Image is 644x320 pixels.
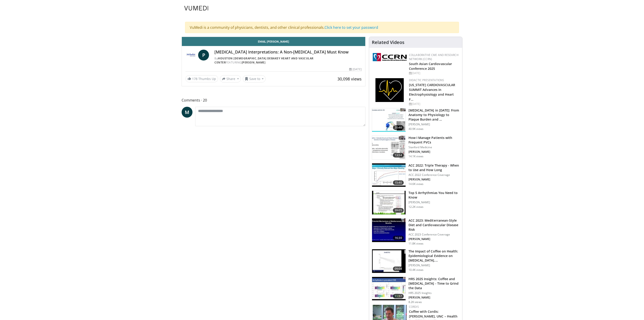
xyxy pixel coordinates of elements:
a: Cordis [409,305,419,309]
a: Houston [DEMOGRAPHIC_DATA] DeBakey Heart and Vascular Center [214,56,314,64]
span: 16:30 [393,236,404,240]
a: 15:40 ACC 2022: Triple Therapy - When to Use and How Long ACC 2022 Conference Coverage [PERSON_NA... [372,163,459,187]
h4: [MEDICAL_DATA] Interpretations: A Non-[MEDICAL_DATA] Must Know [214,50,362,55]
h3: ACC 2022: Triple Therapy - When to Use and How Long [409,163,459,172]
img: 1860aa7a-ba06-47e3-81a4-3dc728c2b4cf.png.150x105_q85_autocrop_double_scale_upscale_version-0.2.png [375,78,404,102]
img: a04ee3ba-8487-4636-b0fb-5e8d268f3737.png.150x105_q85_autocrop_double_scale_upscale_version-0.2.png [373,53,407,61]
p: Stanford Medicine [409,145,459,149]
img: 25c04896-53d6-4a05-9178-9b8aabfb644a.150x105_q85_crop-smart_upscale.jpg [372,277,406,301]
p: ACC 2023 Conference Coverage [409,233,459,236]
span: 20:48 [393,125,404,130]
a: South Asian Cardiovascular Conference 2025 [409,62,452,71]
p: 8.2K views [409,300,422,304]
h3: Cardiac CT in 2023: From Anatomy to Physiology to Plaque Burden and Prevention [409,108,459,122]
h3: ACC 2023: Mediterranean-Style Diet and Cardiovascular Disease Risk [409,218,459,232]
div: By FEATURING [214,56,362,65]
h3: HRS 2025 Insights: Coffee and [MEDICAL_DATA] - Time to Grind the Data [409,277,459,290]
div: [DATE] [349,67,361,71]
a: P [198,50,209,61]
span: 13:54 [393,153,404,158]
p: [PERSON_NAME] [409,123,459,126]
p: 40.9K views [409,127,423,131]
a: 178 Thumbs Up [185,75,218,82]
p: David Chieng [409,296,459,299]
div: Didactic Presentations [409,78,459,82]
img: b0c32e83-cd40-4939-b266-f52db6655e49.150x105_q85_crop-smart_upscale.jpg [372,218,406,242]
div: VuMedi is a community of physicians, dentists, and other clinical professionals. [185,22,459,33]
h4: Related Videos [372,40,404,45]
img: e6be7ba5-423f-4f4d-9fbf-6050eac7a348.150x105_q85_crop-smart_upscale.jpg [372,191,406,214]
div: [DATE] [409,71,459,75]
a: 16:30 ACC 2023: Mediterranean-Style Diet and Cardiovascular Disease Risk ACC 2023 Conference Cove... [372,218,459,245]
p: [PERSON_NAME] [409,264,459,267]
a: Email [PERSON_NAME] [182,37,365,46]
a: 20:48 [MEDICAL_DATA] in [DATE]: From Anatomy to Physiology to Plaque Burden and … [PERSON_NAME] 4... [372,108,459,132]
p: HRS 2025 Insights [409,291,459,295]
span: 30,098 views [337,76,362,82]
a: M [182,107,192,118]
p: [PERSON_NAME] [409,201,459,204]
span: 11:57 [393,294,404,298]
img: 46ba74d8-0c5a-4151-9c1f-bebe52ea6418.150x105_q85_crop-smart_upscale.jpg [372,249,406,273]
span: Comments 20 [182,97,365,103]
h3: How I Manage Patients with Frequent PVCs [409,136,459,145]
div: [DATE] [409,102,459,106]
a: Click here to set your password [324,25,378,30]
img: 9cc0c993-ed59-4664-aa07-2acdd981abd5.150x105_q85_crop-smart_upscale.jpg [372,163,406,187]
button: Share [220,75,241,82]
a: [PERSON_NAME] [242,61,266,64]
p: 12.2K views [409,205,423,209]
p: 10.4K views [409,268,423,272]
a: 11:57 HRS 2025 Insights: Coffee and [MEDICAL_DATA] - Time to Grind the Data HRS 2025 Insights [PE... [372,277,459,304]
p: 14.1K views [409,155,423,158]
a: [US_STATE] CARDIOVASCULAR SUMMIT Advances in Electrophysiology and Heart F… [409,83,455,101]
p: Roy John [409,150,459,154]
a: Collaborative CME and Research Network (CCRN) [409,53,459,61]
a: 09:04 The Impact of Coffee on Health: Epidemiological Evidence on [MEDICAL_DATA],… [PERSON_NAME] ... [372,249,459,273]
p: Dharam Kumbhani [409,178,459,181]
p: 11.8K views [409,242,423,245]
span: 15:40 [393,180,404,185]
button: Save to [243,75,266,82]
h3: The Impact of Coffee on Health: Epidemiological Evidence on Cancer, Diabetes, and Cardiovascular ... [409,249,459,263]
h3: Top 5 Arrhythmias You Need to Know [409,191,459,200]
a: 13:54 How I Manage Patients with Frequent PVCs Stanford Medicine [PERSON_NAME] 14.1K views [372,136,459,160]
img: eb6d139b-1fa2-419e-a171-13e36c281eca.150x105_q85_crop-smart_upscale.jpg [372,136,406,159]
p: Robert Ostfeld [409,237,459,241]
p: 14.6K views [409,182,423,186]
a: 39:05 Top 5 Arrhythmias You Need to Know [PERSON_NAME] 12.2K views [372,191,459,215]
p: ACC 2022 Conference Coverage [409,173,459,177]
img: 823da73b-7a00-425d-bb7f-45c8b03b10c3.150x105_q85_crop-smart_upscale.jpg [372,108,406,132]
span: 39:05 [393,208,404,213]
span: 178 [192,77,197,81]
span: 09:04 [393,267,404,271]
img: Houston Methodist DeBakey Heart and Vascular Center [185,50,196,61]
img: VuMedi Logo [184,6,208,10]
h2: IOWA CARDIOVASCULAR SUMMIT Advances in Electrophysiology and Heart Failure [409,82,459,101]
a: Coffee with Cordis: [PERSON_NAME], UNC – Health [409,309,458,318]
